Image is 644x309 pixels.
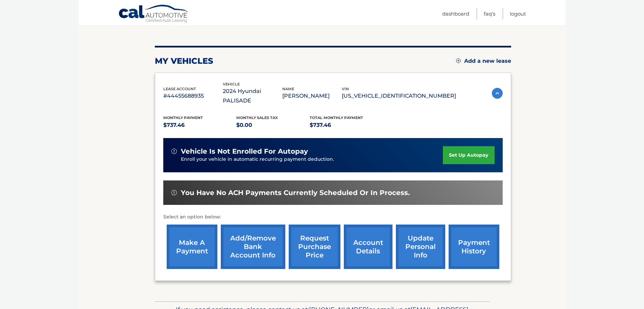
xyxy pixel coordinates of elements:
[163,115,203,120] span: Monthly Payment
[223,86,282,105] p: 2024 Hyundai PALISADE
[449,225,499,269] a: payment history
[282,91,342,101] p: [PERSON_NAME]
[443,146,494,164] a: set up autopay
[342,91,456,101] p: [US_VEHICLE_IDENTIFICATION_NUMBER]
[396,225,445,269] a: update personal info
[236,120,310,130] p: $0.00
[344,225,392,269] a: account details
[310,115,363,120] span: Total Monthly Payment
[492,88,503,99] img: accordion-active.svg
[181,147,308,156] span: vehicle is not enrolled for autopay
[221,225,285,269] a: Add/Remove bank account info
[342,86,349,91] span: vin
[456,58,511,64] a: Add a new lease
[163,91,223,101] p: #44455688935
[155,56,213,66] h2: my vehicles
[442,8,469,19] a: Dashboard
[282,86,294,91] span: name
[484,8,495,19] a: FAQ's
[118,4,189,24] a: Cal Automotive
[171,149,177,154] img: alert-white.svg
[167,225,217,269] a: make a payment
[510,8,526,19] a: Logout
[181,156,443,163] p: Enroll your vehicle in automatic recurring payment deduction.
[171,190,177,195] img: alert-white.svg
[163,86,196,91] span: lease account
[163,213,503,221] p: Select an option below:
[223,82,240,86] span: vehicle
[310,120,383,130] p: $737.46
[236,115,278,120] span: Monthly sales Tax
[456,58,461,63] img: add.svg
[289,225,340,269] a: request purchase price
[181,189,410,197] span: You have no ACH payments currently scheduled or in process.
[163,120,237,130] p: $737.46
